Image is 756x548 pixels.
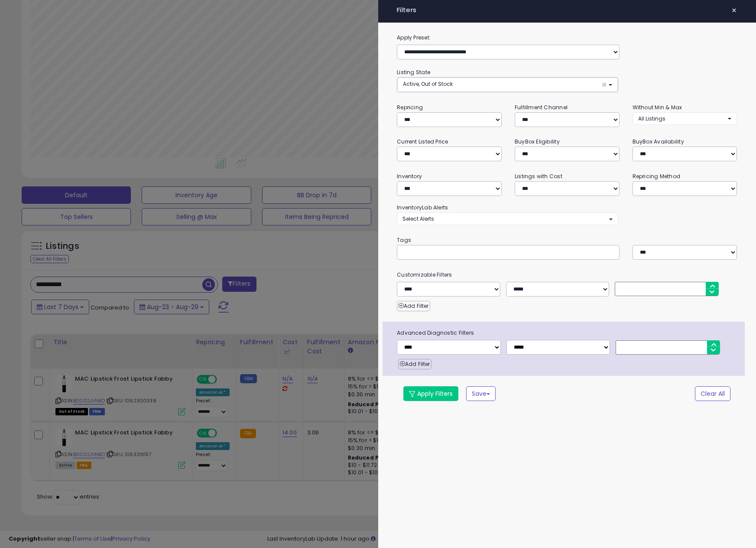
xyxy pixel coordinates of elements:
span: Advanced Diagnostic Filters [390,328,745,338]
button: Save [466,386,496,401]
small: Repricing Method [633,173,681,180]
span: × [731,4,737,16]
small: Customizable Filters [390,270,743,280]
small: Fulfillment Channel [515,104,568,111]
button: All Listings [633,112,737,125]
small: Without Min & Max [633,104,682,111]
span: Select Alerts [402,215,434,222]
small: Repricing [397,104,423,111]
small: BuyBox Eligibility [515,138,560,145]
span: × [601,80,607,89]
label: Apply Preset: [390,33,743,42]
button: Select Alerts [397,212,618,225]
button: Add Filter [398,359,432,369]
h4: Filters [397,7,737,14]
small: Listing State [397,68,430,76]
small: Tags [390,235,743,245]
button: Active, Out of Stock × [397,78,617,92]
button: Add Filter [397,301,430,311]
small: InventoryLab Alerts [397,204,448,211]
button: × [728,4,740,16]
small: Inventory [397,173,422,180]
span: Active, Out of Stock [403,80,453,88]
small: BuyBox Availability [633,138,684,145]
small: Listings with Cost [515,173,562,180]
button: Apply Filters [403,386,458,401]
button: Clear All [695,386,730,401]
small: Current Listed Price [397,138,448,145]
span: All Listings [638,115,665,122]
